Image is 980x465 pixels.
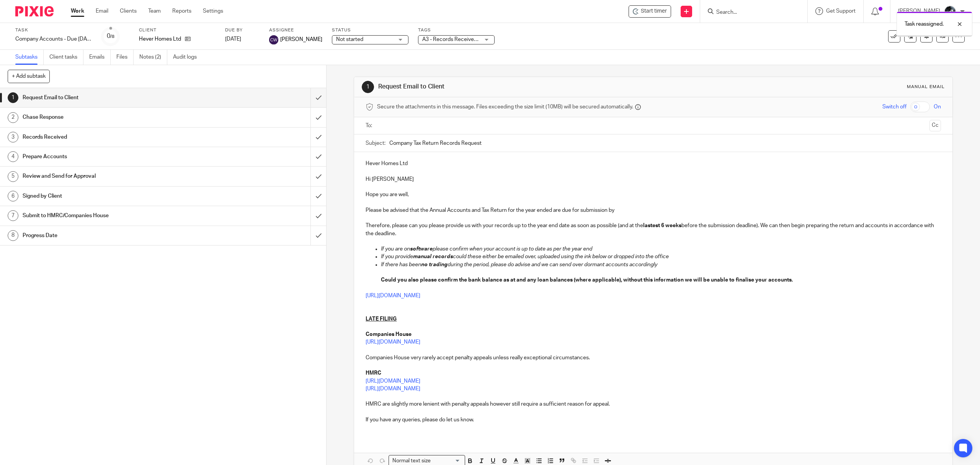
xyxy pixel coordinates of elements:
a: Files [116,50,134,65]
p: Therefore, please can you please provide us with your records up to the year end date as soon as ... [366,222,941,237]
span: A3 - Records Received + 1 [422,37,485,42]
div: Company Accounts - Due [DATE] Onwards [15,35,92,43]
p: Hever Homes Ltd [139,35,181,43]
label: Assignee [269,27,322,33]
strong: HMRC [366,370,381,376]
label: Task [15,27,92,33]
h1: Submit to HMRC/Companies House [23,210,209,221]
button: + Add subtask [8,70,50,83]
span: [DATE] [225,36,241,42]
div: 3 [8,132,18,142]
span: Switch off [882,103,906,111]
div: 6 [8,191,18,201]
h1: Chase Response [23,111,209,123]
img: svg%3E [269,35,278,44]
a: Audit logs [173,50,203,65]
label: Subject: [366,139,385,147]
div: Manual email [907,84,945,90]
button: Cc [929,120,941,131]
h1: Progress Date [23,230,209,241]
div: 8 [8,230,18,241]
em: software [410,246,433,252]
span: On [934,103,941,111]
a: Clients [120,7,137,15]
a: Notes (2) [139,50,167,65]
em: during the period, please do advise and we can send over dormant accounts accordingly [448,262,657,267]
a: [URL][DOMAIN_NAME] [366,378,420,384]
a: [URL][DOMAIN_NAME] [366,293,420,298]
strong: Could you also please confirm the bank balance as at and any loan balances (where applicable), wi... [381,277,793,283]
em: manual records [413,254,453,259]
a: Work [71,7,84,15]
div: Hever Homes Ltd - Company Accounts - Due 1st May 2023 Onwards [629,5,671,18]
a: Emails [89,50,111,65]
p: Hever Homes Ltd [366,160,941,167]
span: Not started [336,37,363,42]
div: 1 [8,92,18,103]
strong: lastest 6 weeks [643,223,681,228]
img: 1000002122.jpg [944,5,956,18]
a: Reports [172,7,191,15]
p: Companies House very rarely accept penalty appeals unless really exceptional circumstances. [366,354,941,362]
h1: Request Email to Client [23,92,209,103]
div: 5 [8,171,18,182]
a: [URL][DOMAIN_NAME] [366,339,420,345]
label: Tags [418,27,495,33]
div: 0 [107,32,114,41]
p: Task reassigned. [905,20,944,28]
label: Status [332,27,408,33]
div: 4 [8,151,18,162]
em: could these either be emailed over, uploaded using the ink below or dropped into the office [453,254,669,259]
a: Settings [203,7,223,15]
h1: Prepare Accounts [23,151,209,162]
label: To: [366,122,374,129]
em: If there has been [381,262,421,267]
em: please confirm when your account is up to date as per the year end [433,246,592,252]
h1: Records Received [23,131,209,143]
h1: Request Email to Client [378,83,670,91]
strong: Companies House [366,332,412,337]
div: Company Accounts - Due 1st May 2023 Onwards [15,35,92,43]
a: Team [148,7,161,15]
div: 1 [362,81,374,93]
p: Hi [PERSON_NAME] [366,175,941,183]
a: Client tasks [49,50,83,65]
span: [PERSON_NAME] [280,36,322,43]
em: If you are on [381,246,410,252]
p: If you have any queries, please do let us know. [366,416,941,424]
a: [URL][DOMAIN_NAME] [366,386,420,391]
em: no trading [421,262,448,267]
p: Please be advised that the Annual Accounts and Tax Return for the year ended are due for submissi... [366,206,941,214]
h1: Signed by Client [23,190,209,202]
input: Search for option [433,457,461,465]
div: 7 [8,210,18,221]
label: Client [139,27,216,33]
img: Pixie [15,6,54,16]
div: 2 [8,112,18,123]
a: Subtasks [15,50,44,65]
p: HMRC are slightly more lenient with penalty appeals however still require a sufficient reason for... [366,400,941,408]
small: /8 [110,34,114,39]
span: Secure the attachments in this message. Files exceeding the size limit (10MB) will be secured aut... [377,103,633,111]
em: If you provide [381,254,413,259]
h1: Review and Send for Approval [23,170,209,182]
label: Due by [225,27,260,33]
p: Hope you are well, [366,191,941,198]
u: LATE FILING [366,316,397,322]
a: Email [96,7,108,15]
span: Normal text size [390,457,432,465]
